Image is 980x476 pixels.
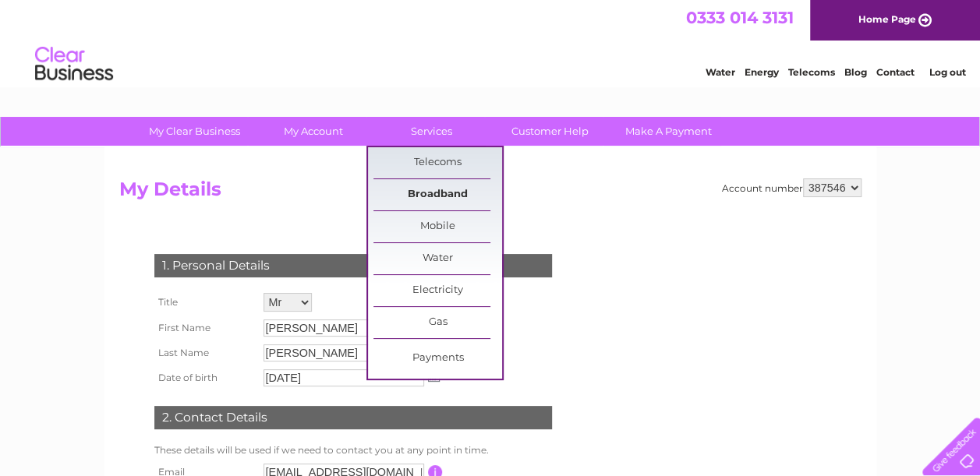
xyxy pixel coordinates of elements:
a: Telecoms [373,147,502,178]
a: Broadband [373,179,502,210]
div: Clear Business is a trading name of Verastar Limited (registered in [GEOGRAPHIC_DATA] No. 3667643... [122,9,859,76]
img: logo.png [34,41,114,88]
a: Mobile [373,211,502,242]
th: Title [150,289,260,316]
h2: My Details [119,178,861,208]
a: Gas [373,307,502,338]
th: Last Name [150,340,260,365]
td: These details will be used if we need to contact you at any point in time. [150,441,556,460]
a: Water [706,66,735,78]
div: Account number [722,178,861,197]
a: Make A Payment [604,117,733,146]
a: 0333 014 3131 [686,8,794,27]
a: My Account [249,117,377,146]
a: Payments [373,343,502,374]
th: First Name [150,316,260,340]
th: Date of birth [150,365,260,390]
a: Log out [929,66,965,78]
a: Blog [844,66,867,78]
div: 1. Personal Details [154,254,552,277]
a: My Clear Business [130,117,259,146]
a: Customer Help [486,117,614,146]
a: Electricity [373,275,502,306]
a: Energy [745,66,779,78]
div: 2. Contact Details [154,406,552,429]
a: Telecoms [788,66,835,78]
a: Contact [876,66,915,78]
a: Services [367,117,496,146]
a: Water [373,243,502,274]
